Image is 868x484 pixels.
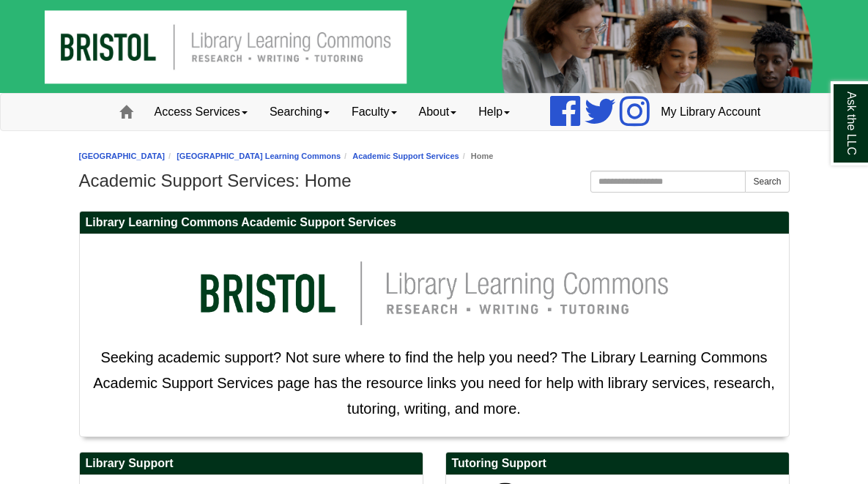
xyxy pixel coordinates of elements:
[79,152,166,160] a: [GEOGRAPHIC_DATA]
[352,152,459,160] a: Academic Support Services
[446,453,789,475] h2: Tutoring Support
[650,94,771,130] a: My Library Account
[178,242,691,345] img: llc logo
[259,94,341,130] a: Searching
[745,171,789,193] button: Search
[177,152,341,160] a: [GEOGRAPHIC_DATA] Learning Commons
[459,149,494,163] li: Home
[79,171,790,191] h1: Academic Support Services: Home
[80,453,423,475] h2: Library Support
[80,212,789,234] h2: Library Learning Commons Academic Support Services
[467,94,521,130] a: Help
[79,149,790,163] nav: breadcrumb
[408,94,468,130] a: About
[144,94,259,130] a: Access Services
[341,94,408,130] a: Faculty
[93,349,774,417] span: Seeking academic support? Not sure where to find the help you need? The Library Learning Commons ...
